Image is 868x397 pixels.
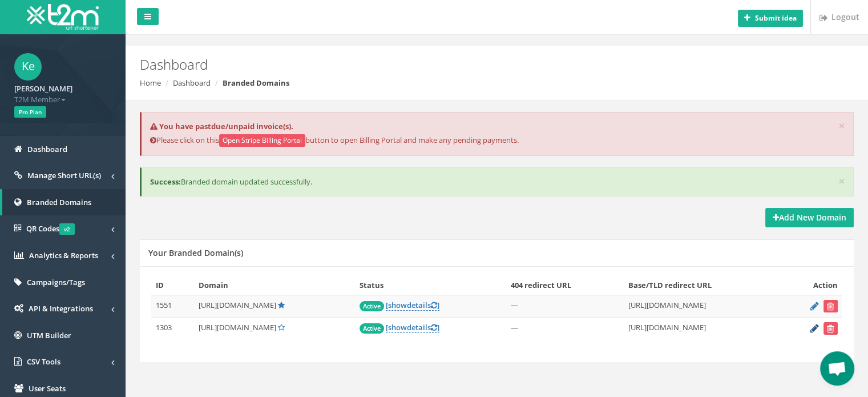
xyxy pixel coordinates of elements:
span: User Seats [29,383,66,394]
span: Ke [14,53,42,81]
td: [URL][DOMAIN_NAME] [624,318,780,340]
a: Add New Domain [765,208,854,227]
th: Status [355,275,506,295]
span: Active [360,323,384,334]
a: [showdetails] [386,300,439,311]
td: [URL][DOMAIN_NAME] [624,295,780,318]
span: UTM Builder [27,330,71,340]
span: [URL][DOMAIN_NAME] [199,300,276,310]
span: show [388,322,407,332]
a: Home [140,78,161,88]
th: 404 redirect URL [506,275,624,295]
h2: Dashboard [140,57,732,72]
button: Submit idea [738,10,803,27]
td: — [506,318,624,340]
span: CSV Tools [27,356,60,367]
button: Open Stripe Billing Portal [219,134,305,147]
span: Dashboard [27,144,67,154]
strong: Branded Domains [223,78,289,88]
td: 1303 [151,318,194,340]
span: [URL][DOMAIN_NAME] [199,322,276,332]
img: T2M [27,4,99,30]
div: Open chat [820,351,854,386]
th: ID [151,275,194,295]
span: v2 [59,223,75,235]
b: Success: [150,177,181,187]
span: Branded Domains [27,197,91,207]
span: Active [360,301,384,311]
div: Please click on this button to open Billing Portal and make any pending payments. [140,112,854,157]
span: Manage Short URL(s) [27,170,101,181]
span: Pro Plan [14,106,46,118]
span: Campaigns/Tags [27,277,85,287]
button: × [838,120,845,132]
span: QR Codes [26,223,75,234]
a: [showdetails] [386,322,439,333]
strong: Add New Domain [773,212,846,223]
th: Base/TLD redirect URL [624,275,780,295]
a: [PERSON_NAME] T2M Member [14,81,111,105]
strong: You have pastdue/unpaid invoice(s). [159,121,293,131]
span: Analytics & Reports [29,250,98,260]
div: Branded domain updated successfully. [140,167,854,197]
strong: [PERSON_NAME] [14,83,72,94]
h5: Your Branded Domain(s) [148,248,243,257]
span: API & Integrations [29,303,93,314]
button: × [838,175,845,187]
td: — [506,295,624,318]
span: show [388,300,407,310]
a: Dashboard [173,78,211,88]
th: Domain [194,275,356,295]
b: Submit idea [755,13,797,23]
span: T2M Member [14,94,111,105]
th: Action [781,275,842,295]
a: Set Default [278,322,285,332]
td: 1551 [151,295,194,318]
a: Default [278,300,285,310]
